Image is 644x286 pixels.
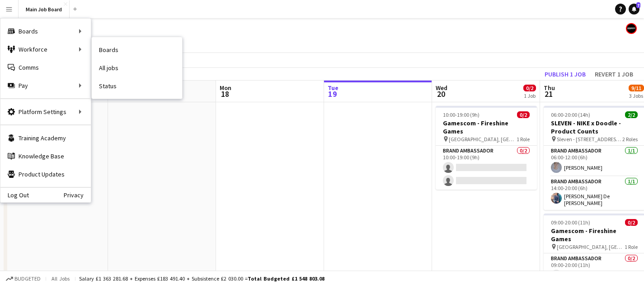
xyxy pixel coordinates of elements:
div: Workforce [0,40,91,58]
span: 0/2 [523,85,536,91]
button: Budgeted [5,274,42,284]
span: Mon [220,84,231,92]
button: Revert 1 job [591,68,637,80]
span: 20 [434,89,447,99]
span: Sleven - [STREET_ADDRESS][PERSON_NAME] [557,136,622,143]
app-card-role: Brand Ambassador0/210:00-19:00 (9h) [436,146,537,190]
span: 18 [218,89,231,99]
span: All jobs [50,275,71,282]
span: [GEOGRAPHIC_DATA], [GEOGRAPHIC_DATA] [449,136,517,143]
span: 0/2 [625,219,638,226]
span: Total Budgeted £1 548 803.08 [248,275,324,282]
span: 7 [636,2,640,8]
app-user-avatar: experience staff [626,23,637,34]
span: 19 [326,89,338,99]
button: Publish 1 job [541,68,589,80]
a: Privacy [64,191,91,199]
div: 1 Job [524,92,536,99]
span: 0/2 [517,111,530,118]
span: 2/2 [625,111,638,118]
a: Comms [0,58,91,76]
span: 1 Role [625,243,638,250]
h3: Gamescom - Fireshine Games [436,119,537,135]
a: Boards [92,41,182,59]
div: Platform Settings [0,103,91,121]
div: 3 Jobs [629,92,644,99]
span: 06:00-20:00 (14h) [551,111,590,118]
a: Status [92,77,182,95]
span: Tue [328,84,338,92]
span: 10:00-19:00 (9h) [443,111,479,118]
a: Product Updates [0,165,91,183]
div: Boards [0,22,91,40]
span: [GEOGRAPHIC_DATA], [GEOGRAPHIC_DATA] [557,243,625,250]
span: Budgeted [14,276,41,282]
app-job-card: 10:00-19:00 (9h)0/2Gamescom - Fireshine Games [GEOGRAPHIC_DATA], [GEOGRAPHIC_DATA]1 RoleBrand Amb... [436,106,537,190]
a: 7 [629,4,639,14]
a: All jobs [92,59,182,77]
span: Wed [436,84,447,92]
button: Main Job Board [19,0,70,18]
span: 2 Roles [622,136,638,143]
span: 09:00-20:00 (11h) [551,219,590,226]
span: Thu [544,84,555,92]
span: 1 Role [517,136,530,143]
span: 21 [542,89,555,99]
div: Pay [0,76,91,95]
span: 9/11 [629,85,644,91]
a: Training Academy [0,129,91,147]
a: Log Out [0,191,29,199]
a: Knowledge Base [0,147,91,165]
div: Salary £1 363 281.68 + Expenses £183 491.40 + Subsistence £2 030.00 = [79,275,324,282]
